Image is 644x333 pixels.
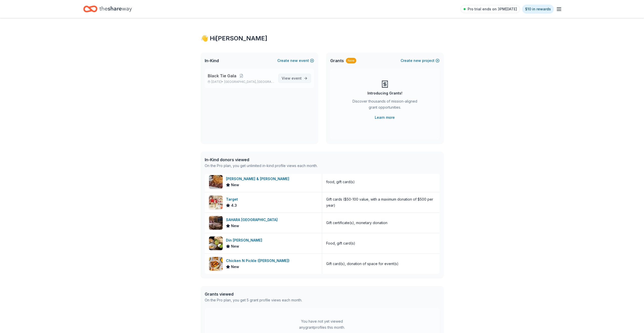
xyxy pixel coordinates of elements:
div: Din [PERSON_NAME] [226,237,264,243]
span: new [413,58,421,64]
a: $10 in rewards [522,5,554,14]
span: event [292,76,302,80]
div: New [346,58,356,63]
span: New [231,182,239,188]
div: Introducing Grants! [367,90,402,96]
span: Pro trial ends on 3PM[DATE] [468,6,517,12]
a: Home [83,3,132,15]
span: Black Tie Gala [208,73,236,79]
span: [GEOGRAPHIC_DATA], [GEOGRAPHIC_DATA] [224,80,274,84]
img: Image for SAHARA Las Vegas [209,216,223,230]
span: In-Kind [205,58,219,64]
div: Target [226,196,240,202]
a: Pro trial ends on 3PM[DATE] [461,5,520,13]
div: On the Pro plan, you get unlimited in-kind profile views each month. [205,163,318,169]
img: Image for Smith & Wollensky [209,175,223,189]
div: Chicken N Pickle ([PERSON_NAME]) [226,258,292,264]
img: Image for Chicken N Pickle (Henderson) [209,257,223,271]
a: View event [278,74,311,83]
span: Grants [330,58,344,64]
button: Createnewproject [401,58,440,64]
a: Learn more [375,114,395,121]
div: SAHARA [GEOGRAPHIC_DATA] [226,217,280,223]
img: Image for Target [209,196,223,209]
div: Gift card(s), donation of space for event(s) [326,261,399,267]
span: 4.3 [231,202,237,208]
span: new [290,58,298,64]
div: [PERSON_NAME] & [PERSON_NAME] [226,176,291,182]
span: New [231,223,239,229]
div: You have not yet viewed any grant profiles this month. [290,318,354,330]
span: View [282,75,302,81]
div: On the Pro plan, you get 5 grant profile views each month. [205,297,302,303]
div: food, gift card(s) [326,179,355,185]
span: New [231,243,239,249]
div: Discover thousands of mission-aligned grant opportunities. [350,98,419,112]
div: Food, gift card(s) [326,240,355,246]
button: Createnewevent [277,58,314,64]
div: Gift certificate(s), monetary donation [326,220,387,226]
div: In-Kind donors viewed [205,157,318,163]
span: New [231,264,239,270]
img: Image for Din Tai Fung [209,236,223,250]
div: Gift cards ($50-100 value, with a maximum donation of $500 per year) [326,196,435,208]
div: 👋 Hi [PERSON_NAME] [201,34,444,42]
div: Grants viewed [205,291,302,297]
p: [DATE] • [208,80,274,84]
